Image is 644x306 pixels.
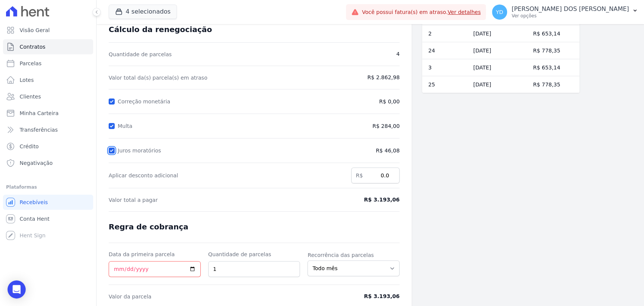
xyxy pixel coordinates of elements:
[20,198,48,206] span: Recebíveis
[20,26,50,34] span: Visão Geral
[109,51,325,58] span: Quantidade de parcelas
[208,251,300,258] label: Quantidade de parcelas
[20,43,45,51] span: Contratos
[527,42,579,59] td: R$ 778,35
[109,251,201,258] label: Data da primeira parcela
[20,109,58,117] span: Minha Carteira
[3,72,93,88] a: Lotes
[512,5,629,13] p: [PERSON_NAME] DOS [PERSON_NAME]
[527,25,579,42] td: R$ 653,14
[3,39,93,54] a: Contratos
[467,76,527,93] td: [DATE]
[3,155,93,171] a: Negativação
[332,122,400,130] span: R$ 284,00
[422,59,467,76] td: 3
[6,183,90,192] div: Plataformas
[467,42,527,59] td: [DATE]
[20,93,41,100] span: Clientes
[109,74,325,81] span: Valor total da(s) parcela(s) em atraso
[332,292,400,300] span: R$ 3.193,06
[20,159,53,167] span: Negativação
[3,139,93,154] a: Crédito
[332,50,400,58] span: 4
[422,76,467,93] td: 25
[447,9,481,15] a: Ver detalhes
[379,98,400,106] span: R$ 0,00
[118,98,173,105] label: Correção monetária
[527,59,579,76] td: R$ 653,14
[20,215,49,223] span: Conta Hent
[486,2,644,23] button: YD [PERSON_NAME] DOS [PERSON_NAME] Ver opções
[3,89,93,104] a: Clientes
[422,42,467,59] td: 24
[109,5,177,19] button: 4 selecionados
[20,76,34,84] span: Lotes
[118,148,164,154] label: Juros moratórios
[467,25,527,42] td: [DATE]
[20,143,39,150] span: Crédito
[8,280,26,298] div: Open Intercom Messenger
[109,293,325,300] span: Valor da parcela
[332,147,400,155] span: R$ 46,08
[496,9,503,15] span: YD
[527,76,579,93] td: R$ 778,35
[109,222,188,231] span: Regra de cobrança
[512,13,629,19] p: Ver opções
[109,196,325,204] span: Valor total a pagar
[3,23,93,38] a: Visão Geral
[467,59,527,76] td: [DATE]
[422,25,467,42] td: 2
[20,126,58,134] span: Transferências
[118,123,135,129] label: Multa
[3,106,93,121] a: Minha Carteira
[109,172,344,179] label: Aplicar desconto adicional
[332,74,400,81] span: R$ 2.862,98
[3,122,93,137] a: Transferências
[3,211,93,226] a: Conta Hent
[332,196,400,204] span: R$ 3.193,06
[362,8,481,16] span: Você possui fatura(s) em atraso.
[20,60,41,67] span: Parcelas
[3,195,93,210] a: Recebíveis
[3,56,93,71] a: Parcelas
[109,25,212,34] span: Cálculo da renegociação
[307,251,400,259] label: Recorrência das parcelas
